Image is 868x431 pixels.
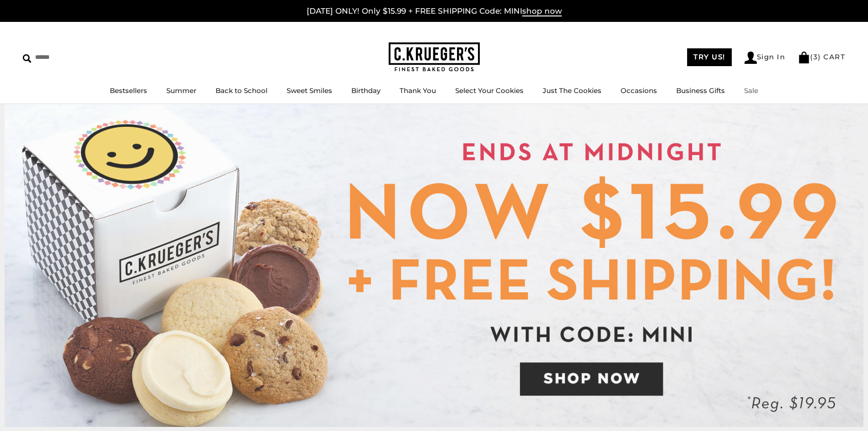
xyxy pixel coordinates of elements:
[351,86,380,95] a: Birthday
[676,86,725,95] a: Business Gifts
[5,104,863,427] img: C.Krueger's Special Offer
[400,86,436,95] a: Thank You
[287,86,332,95] a: Sweet Smiles
[621,86,657,95] a: Occasions
[543,86,601,95] a: Just The Cookies
[23,54,31,63] img: Search
[216,86,267,95] a: Back to School
[166,86,196,95] a: Summer
[23,50,131,64] input: Search
[813,52,818,61] span: 3
[744,86,758,95] a: Sale
[798,52,845,61] a: (3) CART
[745,52,786,64] a: Sign In
[307,6,562,16] a: [DATE] ONLY! Only $15.99 + FREE SHIPPING Code: MINIshop now
[798,52,810,63] img: Bag
[455,86,524,95] a: Select Your Cookies
[745,52,757,64] img: Account
[687,48,732,66] a: TRY US!
[522,6,562,16] span: shop now
[389,42,480,72] img: C.KRUEGER'S
[110,86,147,95] a: Bestsellers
